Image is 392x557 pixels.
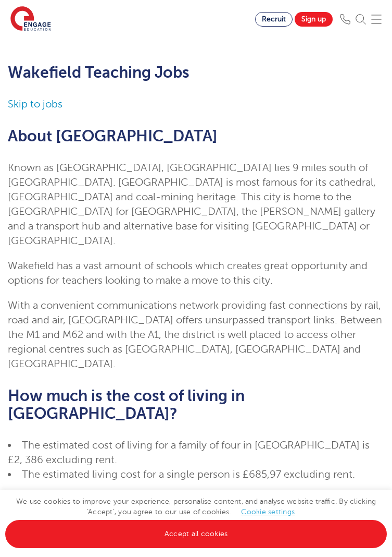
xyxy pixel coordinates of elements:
[8,64,384,81] h1: Wakefield Teaching Jobs
[340,14,350,25] img: Phone
[10,6,51,32] img: Engage Education
[8,299,382,370] span: With a convenient communications network providing fast connections by rail, road and air, [GEOGR...
[8,439,370,466] span: The estimated cost of living for a family of four in [GEOGRAPHIC_DATA] is £2, 386 excluding rent.
[22,468,355,480] span: The estimated living cost for a single person is £685,97 excluding rent.
[8,260,368,286] span: Wakefield has a vast amount of schools which creates great opportunity and options for teachers l...
[262,15,286,23] span: Recruit
[8,98,62,110] a: Skip to jobs
[5,498,387,538] span: We use cookies to improve your experience, personalise content, and analyse website traffic. By c...
[255,12,293,27] a: Recruit
[241,508,295,516] a: Cookie settings
[8,127,218,145] span: About [GEOGRAPHIC_DATA]
[356,14,366,25] img: Search
[5,520,387,548] a: Accept all cookies
[295,12,333,27] a: Sign up
[371,14,382,25] img: Mobile Menu
[8,162,376,247] span: Known as [GEOGRAPHIC_DATA], [GEOGRAPHIC_DATA] lies 9 miles south of [GEOGRAPHIC_DATA]. [GEOGRAPHI...
[8,387,245,422] span: How much is the cost of living in [GEOGRAPHIC_DATA]?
